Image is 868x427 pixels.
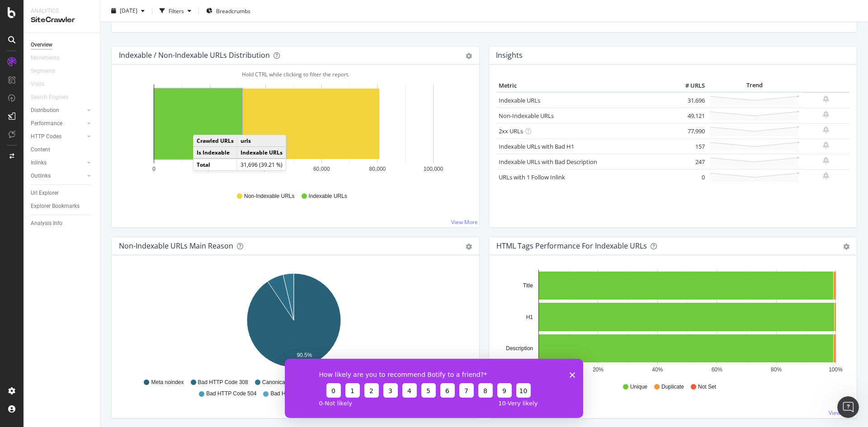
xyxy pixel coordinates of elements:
[630,383,647,391] span: Unique
[31,40,94,50] a: Overview
[466,53,472,59] div: gear
[31,80,44,89] div: Visits
[156,4,195,18] button: Filters
[496,49,523,61] h4: Insights
[285,359,583,418] iframe: Survey from Botify
[661,383,684,391] span: Duplicate
[119,241,233,250] div: Non-Indexable URLs Main Reason
[193,159,237,170] td: Total
[119,270,469,375] svg: A chart.
[671,92,707,108] td: 31,696
[671,108,707,123] td: 49,121
[31,106,85,115] a: Distribution
[671,154,707,169] td: 247
[671,123,707,139] td: 77,990
[169,7,184,14] div: Filters
[823,172,829,179] div: bell-plus
[523,282,533,289] text: Title
[151,379,184,386] span: Meta noindex
[31,219,62,228] div: Analysis Info
[837,396,859,418] iframe: Intercom live chat
[31,171,85,181] a: Outlinks
[424,166,443,172] text: 100,000
[829,366,843,373] text: 100%
[771,366,782,373] text: 80%
[451,218,478,226] a: View More
[698,383,716,391] span: Not Set
[119,79,469,184] svg: A chart.
[499,127,523,135] a: 2xx URLs
[593,366,604,373] text: 20%
[526,314,533,320] text: H1
[499,96,540,104] a: Indexable URLs
[237,146,286,159] td: Indexable URLs
[499,142,574,150] a: Indexable URLs with Bad H1
[31,80,53,89] a: Visits
[31,66,55,76] div: Segments
[823,126,829,133] div: bell-plus
[198,379,248,386] span: Bad HTTP Code 308
[707,79,802,93] th: Trend
[31,40,52,50] div: Overview
[244,192,294,200] span: Non-Indexable URLs
[499,112,554,120] a: Non-Indexable URLs
[270,390,321,398] span: Bad HTTP Code 404
[31,93,77,102] a: Search Engines
[216,7,250,14] span: Breadcrumbs
[108,4,148,18] button: [DATE]
[496,79,671,93] th: Metric
[823,141,829,149] div: bell-plus
[31,53,68,63] a: Movements
[193,146,237,159] td: Is Indexable
[120,7,137,14] span: 2025 Oct. 8th
[31,7,93,15] div: Analytics
[31,188,94,198] a: Url Explorer
[31,66,64,76] a: Segments
[829,409,855,417] a: View More
[31,53,59,63] div: Movements
[31,145,50,155] div: Content
[309,192,347,200] span: Indexable URLs
[31,202,94,211] a: Explorer Bookmarks
[193,135,237,147] td: Crawled URLs
[262,379,311,386] span: Canonical Not Equal
[31,188,59,198] div: Url Explorer
[31,219,94,228] a: Analysis Info
[499,173,565,181] a: URLs with 1 Follow Inlink
[496,270,846,375] svg: A chart.
[31,132,61,141] div: HTTP Codes
[297,352,312,358] text: 90.5%
[823,95,829,103] div: bell-plus
[31,145,94,155] a: Content
[257,166,274,172] text: 40,000
[671,139,707,154] td: 157
[31,119,62,128] div: Performance
[712,366,722,373] text: 60%
[31,171,51,181] div: Outlinks
[843,244,849,250] div: gear
[206,390,256,398] span: Bad HTTP Code 504
[369,166,386,172] text: 80,000
[499,158,597,166] a: Indexable URLs with Bad Description
[237,159,286,170] td: 31,696 (39.21 %)
[31,158,85,168] a: Inlinks
[466,244,472,250] div: gear
[31,93,68,102] div: Search Engines
[823,111,829,118] div: bell-plus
